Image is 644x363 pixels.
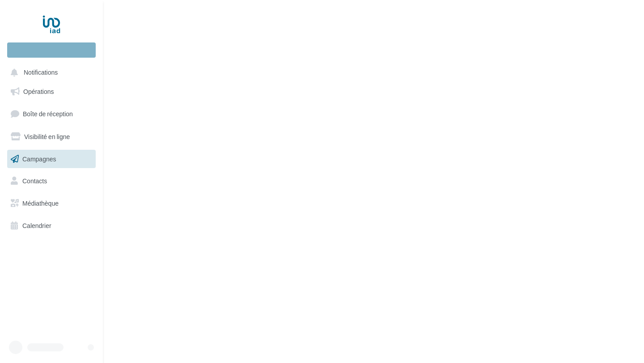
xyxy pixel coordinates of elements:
[22,199,59,207] span: Médiathèque
[5,194,97,213] a: Médiathèque
[5,104,97,123] a: Boîte de réception
[5,127,97,146] a: Visibilité en ligne
[5,216,97,235] a: Calendrier
[24,69,58,76] span: Notifications
[7,42,96,58] div: Nouvelle campagne
[22,155,56,162] span: Campagnes
[5,150,97,169] a: Campagnes
[23,110,73,118] span: Boîte de réception
[5,172,97,190] a: Contacts
[5,82,97,101] a: Opérations
[23,88,54,95] span: Opérations
[24,133,70,140] span: Visibilité en ligne
[22,222,51,229] span: Calendrier
[22,177,47,185] span: Contacts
